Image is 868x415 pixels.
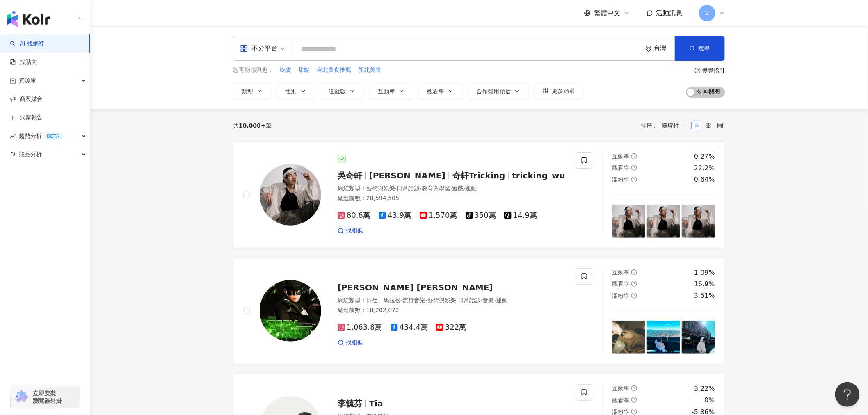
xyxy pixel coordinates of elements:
img: post-image [647,205,680,238]
button: 類型 [233,83,272,99]
span: 吃貨 [280,66,291,74]
span: 追蹤數 [329,88,346,95]
span: 活動訊息 [656,9,683,17]
span: Tia [369,399,383,408]
span: · [494,297,496,303]
img: KOL Avatar [260,164,321,226]
span: 您可能感興趣： [233,66,273,74]
img: KOL Avatar [260,280,321,342]
span: question-circle [631,409,637,415]
span: 日常話題 [458,297,481,303]
span: 找相似 [346,339,363,347]
div: 網紅類型 ： [338,296,566,305]
span: · [420,185,421,192]
span: 322萬 [436,323,466,332]
span: 吳奇軒 [338,171,362,180]
div: 0% [705,396,715,405]
span: 競品分析 [19,145,42,164]
div: 1.09% [694,268,715,277]
span: [PERSON_NAME] [369,171,445,180]
div: 網紅類型 ： [338,185,566,193]
div: 總追蹤數 ： 20,594,505 [338,194,566,203]
button: 搜尋 [675,36,725,61]
span: · [425,297,427,303]
div: 搜尋指引 [702,67,725,74]
iframe: Help Scout Beacon - Open [835,382,860,407]
a: 找相似 [338,227,363,235]
span: 台北美食推薦 [317,66,351,74]
div: BETA [43,132,62,140]
span: 互動率 [612,153,630,160]
button: 觀看率 [418,83,463,99]
span: [PERSON_NAME] [PERSON_NAME] [338,283,493,292]
img: logo [7,11,50,27]
div: 16.9% [694,280,715,289]
span: question-circle [631,281,637,287]
span: 觀看率 [612,280,630,287]
img: post-image [682,321,715,354]
span: 更多篩選 [552,88,575,94]
span: tricking_wu [512,171,566,180]
span: 李毓芬 [338,399,362,408]
span: 趨勢分析 [19,127,62,145]
div: 0.27% [694,152,715,161]
span: question-circle [631,177,637,182]
img: chrome extension [13,390,29,404]
img: post-image [682,205,715,238]
div: 不分平台 [240,42,278,55]
a: KOL Avatar[PERSON_NAME] [PERSON_NAME]網紅類型：田徑、馬拉松·流行音樂·藝術與娛樂·日常話題·音樂·運動總追蹤數：18,202,0721,063.8萬434.... [233,258,725,364]
div: 3.51% [694,291,715,300]
button: 性別 [276,83,315,99]
span: question-circle [631,269,637,275]
button: 互動率 [369,83,413,99]
button: 追蹤數 [320,83,364,99]
a: 商案媒合 [10,95,43,103]
span: 關聯性 [662,119,687,132]
span: 漲粉率 [612,292,630,299]
span: 類型 [242,88,253,95]
a: chrome extension立即安裝 瀏覽器外掛 [11,386,80,408]
div: 3.22% [694,384,715,393]
span: 80.6萬 [338,211,370,220]
button: 台北美食推薦 [316,66,352,75]
span: question-circle [631,165,637,171]
span: 運動 [466,185,477,192]
span: 互動率 [378,88,395,95]
div: 排序： [641,119,692,132]
button: 更多篩選 [534,83,583,99]
span: 觀看率 [612,164,630,171]
span: 運動 [496,297,507,303]
span: 性別 [285,88,297,95]
span: · [456,297,458,303]
span: 觀看率 [427,88,444,95]
span: 資源庫 [19,71,36,90]
button: 甜點 [298,66,310,75]
span: 觀看率 [612,397,630,404]
div: 台灣 [654,45,675,52]
img: post-image [647,321,680,354]
span: 14.9萬 [504,211,537,220]
span: 奇軒Tricking [452,171,505,180]
span: 1,570萬 [420,211,457,220]
span: 繁體中文 [594,9,620,18]
div: 22.2% [694,164,715,173]
span: · [450,185,452,192]
span: 合作費用預估 [476,88,511,95]
span: 漲粉率 [612,176,630,183]
span: question-circle [695,68,701,73]
img: post-image [612,205,646,238]
a: searchAI 找網紅 [10,40,44,48]
div: 總追蹤數 ： 18,202,072 [338,306,566,315]
span: 漲粉率 [612,408,630,415]
span: 立即安裝 瀏覽器外掛 [33,390,62,404]
a: 找貼文 [10,58,37,66]
button: 合作費用預估 [468,83,529,99]
span: 搜尋 [699,45,710,52]
a: KOL Avatar吳奇軒[PERSON_NAME]奇軒Trickingtricking_wu網紅類型：藝術與娛樂·日常話題·教育與學習·遊戲·運動總追蹤數：20,594,50580.6萬43.... [233,142,725,248]
span: · [395,185,397,192]
span: V [705,9,709,18]
img: post-image [612,321,646,354]
button: 新北美食 [358,66,381,75]
div: 共 筆 [233,122,272,129]
span: 藝術與娛樂 [366,185,395,192]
